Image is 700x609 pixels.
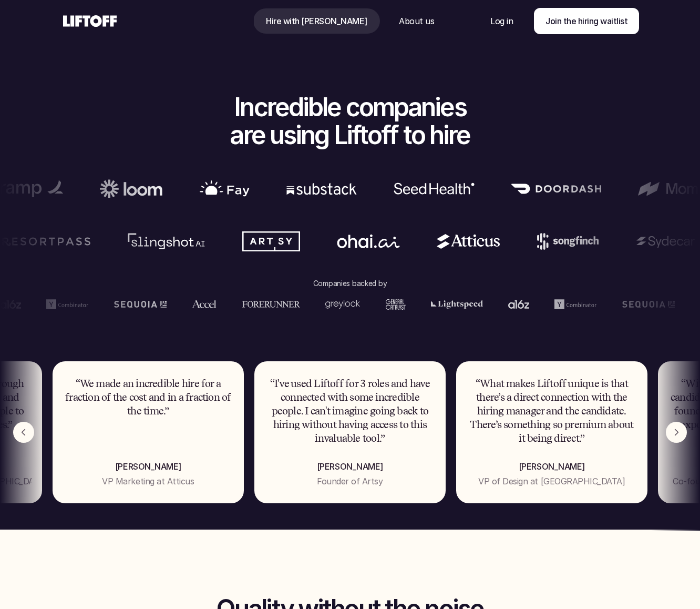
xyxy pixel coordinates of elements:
[317,475,383,488] p: Founder of Artsy
[386,8,447,34] a: Nav Link
[63,377,233,418] p: “We made an incredible hire for a fraction of the cost and in a fraction of the time.”
[13,422,34,443] button: Previous
[179,94,521,149] h2: Incredible companies are using Liftoff to hire
[266,15,367,27] p: Hire with [PERSON_NAME]
[666,422,687,443] button: Next
[545,15,627,27] p: Join the hiring waitlist
[399,15,434,27] p: About us
[534,8,639,34] a: Join the hiring waitlist
[313,278,387,289] p: Companies backed by
[265,377,435,445] p: “I've used Liftoff for 3 roles and have connected with some incredible people. I can't imagine go...
[253,8,380,34] a: Nav Link
[265,460,435,473] p: [PERSON_NAME]
[478,8,526,34] a: Nav Link
[102,475,194,488] p: VP Marketing at Atticus
[490,15,513,27] p: Log in
[63,460,233,473] p: [PERSON_NAME]
[666,422,687,443] img: Next Arrow
[467,377,637,445] p: “What makes Liftoff unique is that there’s a direct connection with the hiring manager and the ca...
[13,422,34,443] img: Back Arrow
[478,475,625,488] p: VP of Design at [GEOGRAPHIC_DATA]
[467,460,637,473] p: [PERSON_NAME]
